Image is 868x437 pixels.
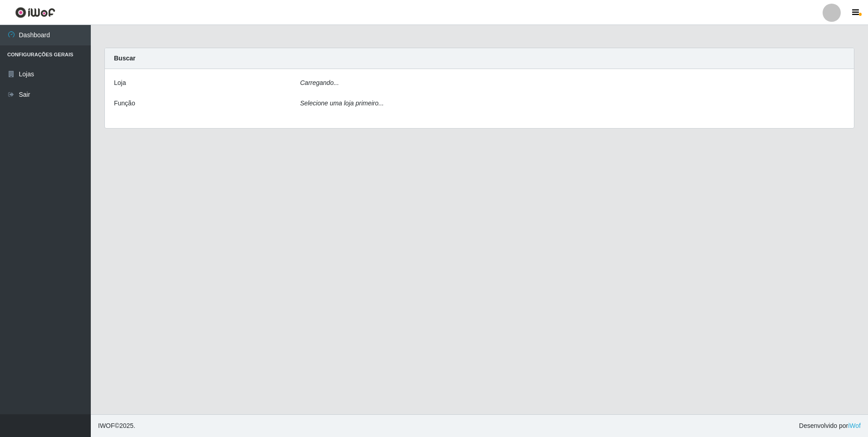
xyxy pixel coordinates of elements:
i: Selecione uma loja primeiro... [300,99,384,107]
strong: Buscar [114,55,135,62]
img: CoreUI Logo [15,7,55,18]
i: Carregando... [300,79,339,86]
a: iWof [848,422,861,429]
span: IWOF [98,422,115,429]
span: Desenvolvido por [799,421,861,431]
label: Loja [114,78,126,88]
span: © 2025 . [98,421,135,431]
label: Função [114,99,135,108]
